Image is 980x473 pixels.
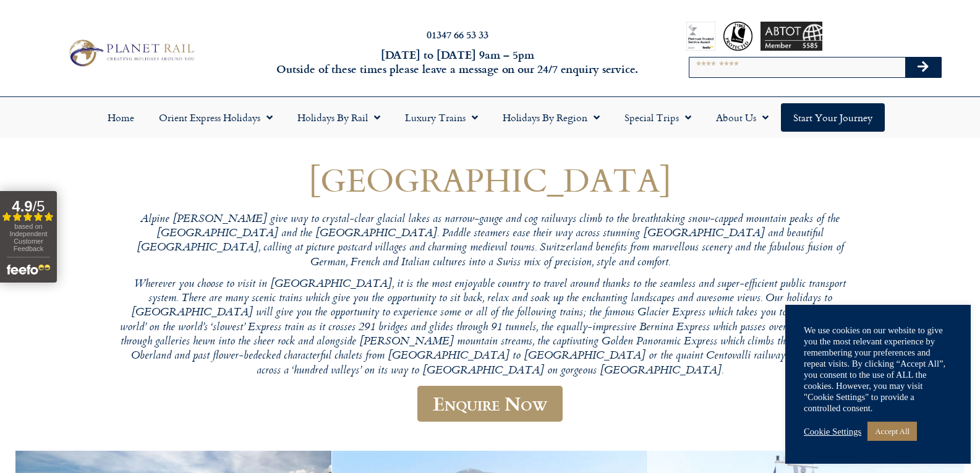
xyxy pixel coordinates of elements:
nav: Menu [6,103,974,132]
a: Holidays by Rail [285,103,393,132]
a: Holidays by Region [490,103,612,132]
a: Special Trips [612,103,704,132]
a: Orient Express Holidays [147,103,285,132]
img: Planet Rail Train Holidays Logo [64,36,198,69]
a: 01347 66 53 33 [427,27,488,41]
p: Alpine [PERSON_NAME] give way to crystal-clear glacial lakes as narrow-gauge and cog railways cli... [119,213,861,270]
a: Start your Journey [781,103,885,132]
a: About Us [704,103,781,132]
h6: [DATE] to [DATE] 9am – 5pm Outside of these times please leave a message on our 24/7 enquiry serv... [265,48,650,77]
a: Cookie Settings [804,426,861,437]
button: Search [905,58,941,77]
h1: [GEOGRAPHIC_DATA] [119,161,861,198]
div: We use cookies on our website to give you the most relevant experience by remembering your prefer... [804,325,952,414]
a: Luxury Trains [393,103,490,132]
a: Accept All [867,422,917,441]
p: Wherever you choose to visit in [GEOGRAPHIC_DATA], it is the most enjoyable country to travel aro... [119,278,861,378]
a: Home [95,103,147,132]
a: Enquire Now [417,386,563,422]
div: Blocked (selector): [785,305,971,464]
